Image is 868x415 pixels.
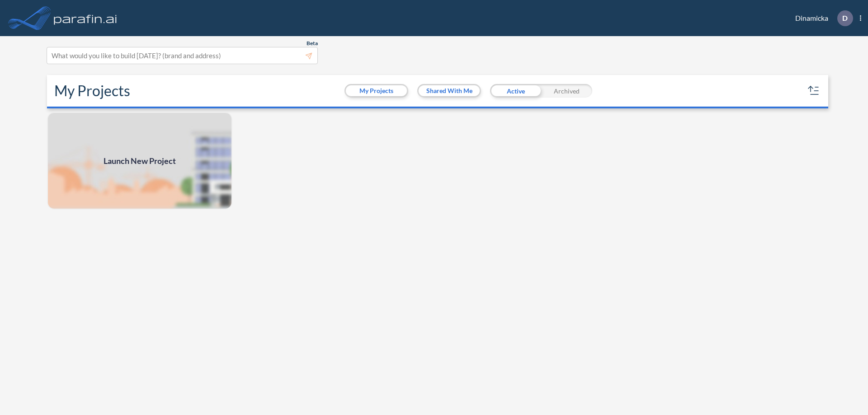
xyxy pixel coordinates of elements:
[104,155,176,167] span: Launch New Project
[782,10,861,26] div: Dinamicka
[47,112,232,210] img: add
[47,112,232,210] a: Launch New Project
[54,82,130,99] h2: My Projects
[52,9,119,27] img: logo
[842,14,848,22] p: D
[419,85,480,96] button: Shared With Me
[307,40,318,47] span: Beta
[807,84,821,98] button: sort
[490,84,541,98] div: Active
[346,85,407,96] button: My Projects
[541,84,592,98] div: Archived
